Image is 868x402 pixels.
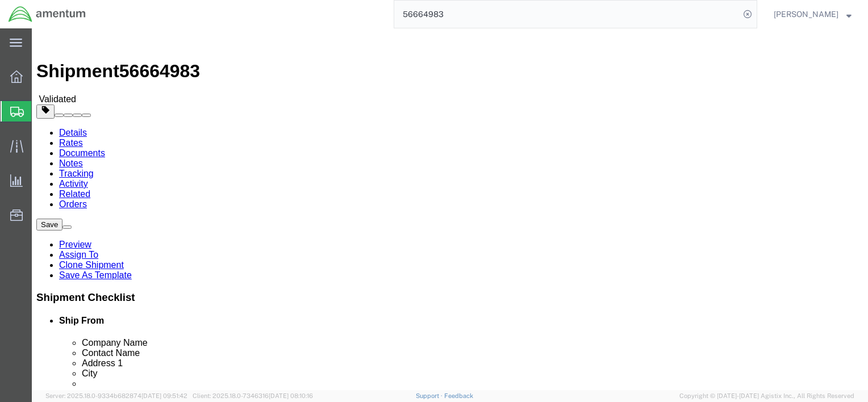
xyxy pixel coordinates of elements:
[45,392,187,399] span: Server: 2025.18.0-9334b682874
[32,28,868,390] iframe: FS Legacy Container
[394,1,740,28] input: Search for shipment number, reference number
[773,7,852,21] button: [PERSON_NAME]
[444,392,473,399] a: Feedback
[416,392,444,399] a: Support
[679,391,854,401] span: Copyright © [DATE]-[DATE] Agistix Inc., All Rights Reserved
[8,6,86,23] img: logo
[774,8,838,20] span: Isabel Hermosillo
[269,392,313,399] span: [DATE] 08:10:16
[193,392,313,399] span: Client: 2025.18.0-7346316
[141,392,187,399] span: [DATE] 09:51:42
